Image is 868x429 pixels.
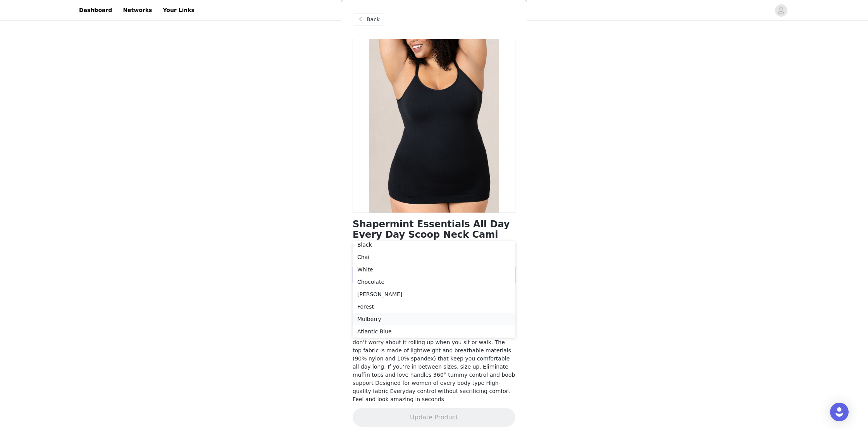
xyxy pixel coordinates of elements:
[353,313,515,325] li: Mulberry
[353,276,515,288] li: Chocolate
[118,2,157,19] a: Networks
[353,239,515,251] li: Black
[353,325,515,338] li: Atlantic Blue
[158,2,199,19] a: Your Links
[353,300,515,313] li: Forest
[367,15,380,24] span: Back
[353,288,515,300] li: [PERSON_NAME]
[74,2,117,19] a: Dashboard
[353,251,515,263] li: Chai
[353,263,515,276] li: White
[353,219,515,240] h1: Shapermint Essentials All Day Every Day Scoop Neck Cami
[353,315,515,402] span: Shape and smooth your tummy with our best-selling cami. This shaping cami is so easy to put on an...
[830,403,849,421] div: Open Intercom Messenger
[777,4,785,17] div: avatar
[353,408,515,427] button: Update Product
